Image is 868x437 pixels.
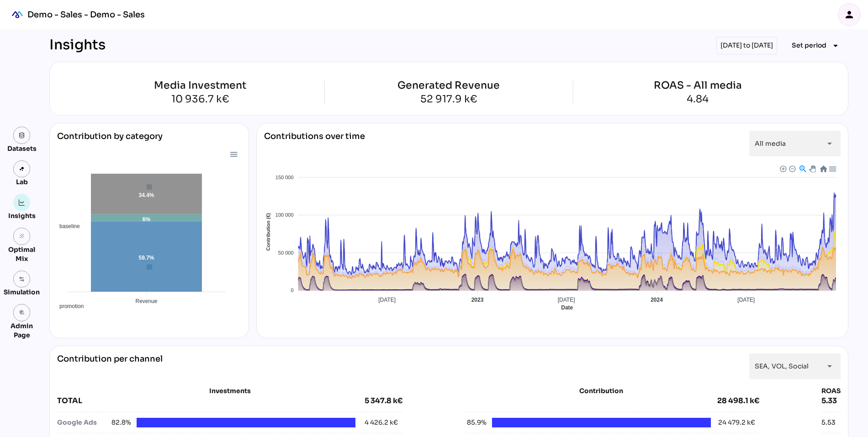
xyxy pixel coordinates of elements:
[76,80,324,91] div: Media Investment
[379,297,396,303] tspan: [DATE]
[821,395,841,406] div: 5.33
[824,138,835,149] i: arrow_drop_down
[27,9,145,20] div: Demo - Sales - Demo - Sales
[654,80,742,91] div: ROAS - All media
[561,304,573,311] text: Date
[57,418,109,427] div: Google Ads
[824,361,835,372] i: arrow_drop_down
[278,250,294,256] tspan: 50 000
[53,303,84,309] span: promotion
[828,165,836,172] div: Menu
[718,418,755,427] div: 24 479.2 k€
[755,139,786,148] span: All media
[8,211,36,220] div: Insights
[844,9,855,20] i: person
[755,362,809,370] span: SEA, VOL, Social
[53,223,80,229] span: baseline
[716,37,777,54] div: [DATE] to [DATE]
[57,386,402,395] div: Investments
[717,395,759,406] div: 28 498.1 k€
[784,37,848,54] button: Expand "Set period"
[57,353,163,379] div: Contribution per channel
[4,321,40,340] div: Admin Page
[19,199,25,206] img: graph.svg
[19,276,25,282] img: settings.svg
[76,94,324,104] div: 10 936.7 k€
[19,166,25,172] img: lab.svg
[397,80,500,91] div: Generated Revenue
[266,213,271,251] text: Contribution (€)
[49,37,106,54] div: Insights
[7,144,37,153] div: Datasets
[365,395,402,406] div: 5 347.8 k€
[471,297,484,303] tspan: 2023
[809,165,815,171] div: Panning
[651,297,663,303] tspan: 2024
[19,233,25,240] i: grain
[799,165,806,172] div: Selection Zoom
[4,288,40,297] div: Simulation
[792,40,826,51] span: Set period
[830,40,841,51] i: arrow_drop_down
[821,386,841,395] div: ROAS
[57,395,365,406] div: TOTAL
[397,94,500,104] div: 52 917.9 k€
[229,150,237,158] div: Menu
[19,309,25,316] i: admin_panel_settings
[264,131,365,156] div: Contributions over time
[275,175,294,180] tspan: 150 000
[819,165,827,172] div: Reset Zoom
[738,297,755,303] tspan: [DATE]
[135,298,157,304] tspan: Revenue
[7,5,27,25] div: mediaROI
[275,212,294,218] tspan: 100 000
[12,177,32,187] div: Lab
[4,245,40,263] div: Optimal Mix
[465,418,487,427] span: 85.9%
[779,165,786,171] div: Zoom In
[365,418,398,427] div: 4 426.2 k€
[654,94,742,104] div: 4.84
[291,288,294,293] tspan: 0
[558,297,575,303] tspan: [DATE]
[789,165,795,171] div: Zoom Out
[19,132,25,139] img: data.svg
[57,131,241,149] div: Contribution by category
[821,418,836,427] div: 5.53
[109,418,131,427] span: 82.8%
[487,386,715,395] div: Contribution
